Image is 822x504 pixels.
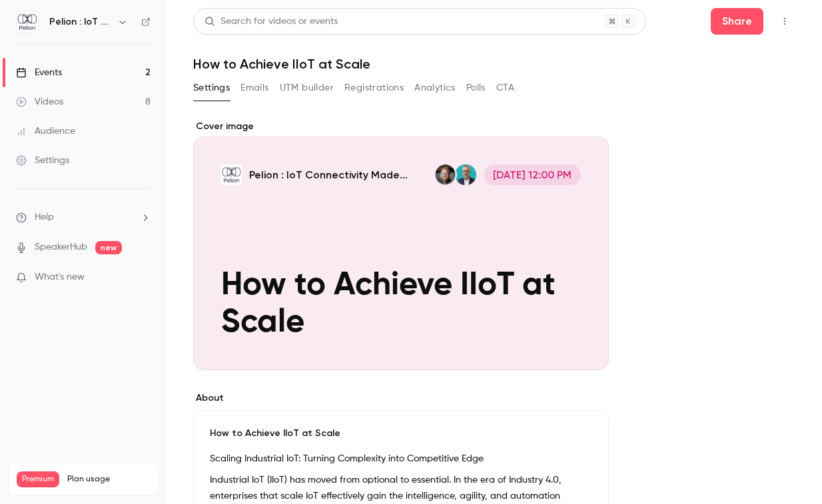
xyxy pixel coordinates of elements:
span: new [95,241,122,254]
img: Pelion : IoT Connectivity Made Effortless [17,11,38,33]
label: Cover image [193,120,609,133]
h1: How to Achieve IIoT at Scale [193,56,795,72]
span: Plan usage [67,474,150,485]
button: Analytics [414,77,456,99]
div: Search for videos or events [205,15,338,29]
p: How to Achieve IIoT at Scale [210,427,592,440]
div: Events [16,66,62,79]
button: Emails [240,77,268,99]
span: Help [35,210,54,224]
div: Audience [16,125,75,138]
a: SpeakerHub [35,240,87,254]
button: Settings [193,77,230,99]
h6: Pelion : IoT Connectivity Made Effortless [49,15,112,29]
button: Registrations [344,77,404,99]
iframe: Noticeable Trigger [135,272,151,284]
section: Cover image [193,120,609,370]
div: Videos [16,95,63,109]
button: UTM builder [280,77,334,99]
span: Premium [17,471,59,487]
p: Scaling Industrial IoT: Turning Complexity into Competitive Edge [210,451,592,467]
button: CTA [496,77,514,99]
button: Polls [466,77,486,99]
label: About [193,391,609,405]
button: Share [711,8,763,35]
li: help-dropdown-opener [16,210,151,224]
span: What's new [35,270,85,284]
div: Settings [16,154,69,167]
